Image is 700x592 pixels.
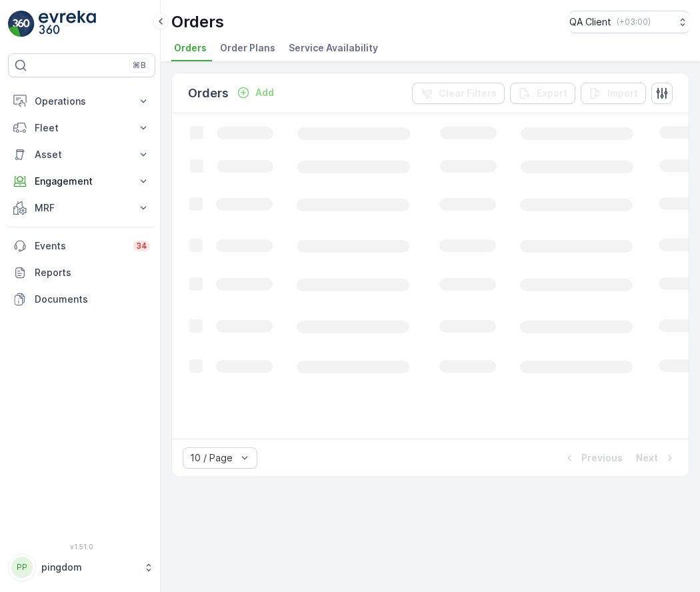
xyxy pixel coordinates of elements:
[35,239,125,253] p: Events
[8,141,155,168] button: Asset
[171,11,224,33] p: Orders
[231,85,279,101] button: Add
[439,87,497,100] p: Clear Filters
[35,266,150,279] p: Reports
[220,41,275,55] span: Order Plans
[569,11,689,33] button: QA Client(+03:00)
[136,241,147,251] p: 34
[8,553,155,581] button: PPpingdom
[255,86,274,99] p: Add
[11,557,33,578] div: PP
[289,41,378,55] span: Service Availability
[8,168,155,195] button: Engagement
[35,201,129,215] p: MRF
[510,83,575,104] button: Export
[617,17,651,27] p: ( +03:00 )
[8,195,155,221] button: MRF
[35,175,129,188] p: Engagement
[581,83,646,104] button: Import
[8,11,35,37] img: logo
[569,15,611,29] p: QA Client
[537,87,567,100] p: Export
[8,115,155,141] button: Fleet
[133,60,146,71] p: ⌘B
[188,84,229,103] p: Orders
[607,87,638,100] p: Import
[8,543,155,551] span: v 1.51.0
[174,41,207,55] span: Orders
[581,451,623,465] p: Previous
[35,121,129,135] p: Fleet
[8,286,155,313] a: Documents
[412,83,505,104] button: Clear Filters
[8,259,155,286] a: Reports
[39,11,96,37] img: logo_light-DOdMpM7g.png
[41,561,137,574] p: pingdom
[35,148,129,161] p: Asset
[8,88,155,115] button: Operations
[35,293,150,306] p: Documents
[35,95,129,108] p: Operations
[636,451,658,465] p: Next
[635,450,678,466] button: Next
[8,233,155,259] a: Events34
[561,450,624,466] button: Previous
